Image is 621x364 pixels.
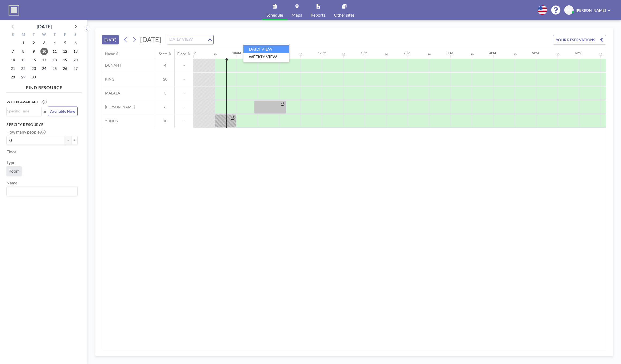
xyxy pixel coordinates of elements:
input: Search for option [168,36,207,43]
span: Wednesday, September 3, 2025 [40,39,48,47]
span: YUNUS [102,119,118,123]
span: Saturday, September 27, 2025 [72,65,79,72]
span: Tuesday, September 30, 2025 [30,73,37,81]
span: Friday, September 19, 2025 [61,56,69,64]
li: DAILY VIEW [243,45,289,53]
div: T [49,32,60,39]
img: organization-logo [9,5,19,16]
label: Floor [6,149,16,154]
span: Reports [311,13,325,17]
div: 12PM [318,51,326,55]
span: Wednesday, September 24, 2025 [40,65,48,72]
div: Search for option [167,35,213,44]
span: 3 [156,91,174,96]
span: Tuesday, September 16, 2025 [30,56,37,64]
span: - [175,63,193,68]
span: 6 [156,105,174,109]
button: - [65,136,71,145]
span: Monday, September 1, 2025 [20,39,27,47]
span: Room [9,168,20,174]
span: Monday, September 22, 2025 [20,65,27,72]
div: W [39,32,50,39]
span: Tuesday, September 23, 2025 [30,65,37,72]
span: - [175,91,193,96]
div: 30 [342,53,345,56]
span: KING [102,77,114,82]
span: or [43,109,47,114]
div: 30 [213,53,217,56]
span: - [175,105,193,109]
label: Type [6,160,15,165]
div: 2PM [404,51,410,55]
div: 3PM [446,51,453,55]
span: Monday, September 15, 2025 [20,56,27,64]
span: - [175,119,193,123]
span: Sunday, September 14, 2025 [9,56,17,64]
div: [DATE] [37,23,52,30]
li: WEEKLY VIEW [243,53,289,61]
input: Search for option [7,188,74,195]
span: Thursday, September 11, 2025 [51,48,58,55]
div: Floor [177,51,186,56]
div: Seats [159,51,167,56]
span: Saturday, September 13, 2025 [72,48,79,55]
div: 6PM [575,51,582,55]
div: F [60,32,70,39]
span: Saturday, September 20, 2025 [72,56,79,64]
button: [DATE] [102,35,119,44]
span: Sunday, September 7, 2025 [9,48,17,55]
button: YOUR RESERVATIONS [553,35,606,44]
div: 30 [299,53,302,56]
div: 10AM [232,51,241,55]
div: Name [105,51,115,56]
span: Wednesday, September 10, 2025 [40,48,48,55]
span: Sunday, September 28, 2025 [9,73,17,81]
span: Saturday, September 6, 2025 [72,39,79,47]
span: [PERSON_NAME] [576,8,606,13]
span: [PERSON_NAME] [102,105,135,109]
div: 30 [471,53,474,56]
div: 1PM [361,51,367,55]
span: Friday, September 26, 2025 [61,65,69,72]
div: S [70,32,81,39]
span: Thursday, September 25, 2025 [51,65,58,72]
div: 30 [513,53,517,56]
span: Thursday, September 4, 2025 [51,39,58,47]
span: Monday, September 8, 2025 [20,48,27,55]
span: 20 [156,77,174,82]
button: + [71,136,78,145]
span: [DATE] [140,35,161,43]
span: - [175,77,193,82]
span: 10 [156,119,174,123]
span: MALALA [102,91,120,96]
span: Sunday, September 21, 2025 [9,65,17,72]
label: How many people? [6,129,46,135]
div: 30 [428,53,431,56]
div: 30 [556,53,559,56]
span: Thursday, September 18, 2025 [51,56,58,64]
div: M [18,32,29,39]
div: Search for option [7,107,41,115]
span: DUNANT [102,63,121,68]
span: MT [566,8,572,13]
div: T [29,32,39,39]
h4: FIND RESOURCE [6,83,82,90]
span: Friday, September 12, 2025 [61,48,69,55]
div: 5PM [532,51,539,55]
span: Maps [292,13,302,17]
label: Name [6,180,17,185]
button: Available Now [48,107,78,116]
input: Search for option [7,108,38,114]
span: 4 [156,63,174,68]
div: 30 [385,53,388,56]
span: Wednesday, September 17, 2025 [40,56,48,64]
span: Schedule [266,13,283,17]
span: Tuesday, September 9, 2025 [30,48,37,55]
span: Other sites [334,13,355,17]
span: Available Now [50,109,75,113]
span: Monday, September 29, 2025 [20,73,27,81]
div: 30 [599,53,602,56]
h3: Specify resource [6,122,78,127]
div: S [8,32,18,39]
span: Friday, September 5, 2025 [61,39,69,47]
